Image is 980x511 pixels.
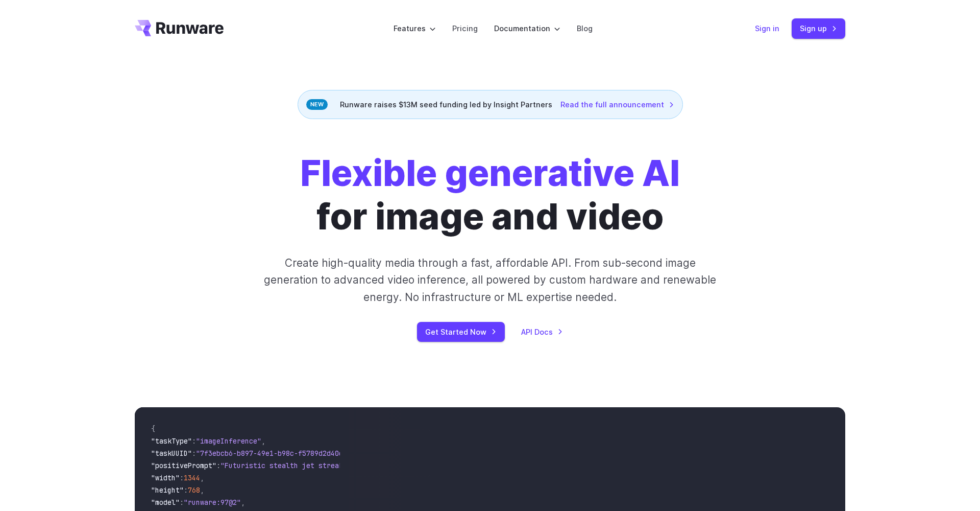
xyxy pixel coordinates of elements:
span: : [192,436,196,446]
span: "width" [151,473,180,482]
a: API Docs [521,326,563,338]
label: Documentation [494,22,560,34]
span: 768 [188,485,200,495]
div: Runware raises $13M seed funding led by Insight Partners [298,90,683,119]
a: Go to / [135,20,224,36]
a: Get Started Now [417,322,505,342]
span: : [180,473,184,482]
span: , [241,498,245,507]
a: Blog [577,22,593,34]
span: : [192,449,196,458]
span: "imageInference" [196,436,261,446]
a: Sign in [755,22,779,34]
span: , [200,473,204,482]
span: "taskType" [151,436,192,446]
span: , [261,436,265,446]
p: Create high-quality media through a fast, affordable API. From sub-second image generation to adv... [263,254,718,306]
span: : [184,485,188,495]
label: Features [394,22,436,34]
span: "Futuristic stealth jet streaking through a neon-lit cityscape with glowing purple exhaust" [220,461,592,470]
strong: Flexible generative AI [300,151,680,195]
span: "height" [151,485,184,495]
span: : [216,461,220,470]
span: "model" [151,498,180,507]
span: 1344 [184,473,200,482]
span: , [200,485,204,495]
span: "runware:97@2" [184,498,241,507]
span: : [180,498,184,507]
span: "7f3ebcb6-b897-49e1-b98c-f5789d2d40d7" [196,449,351,458]
span: "positivePrompt" [151,461,216,470]
a: Pricing [452,22,478,34]
a: Read the full announcement [560,99,674,110]
span: "taskUUID" [151,449,192,458]
h1: for image and video [300,152,680,238]
a: Sign up [792,18,845,38]
span: { [151,424,155,433]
